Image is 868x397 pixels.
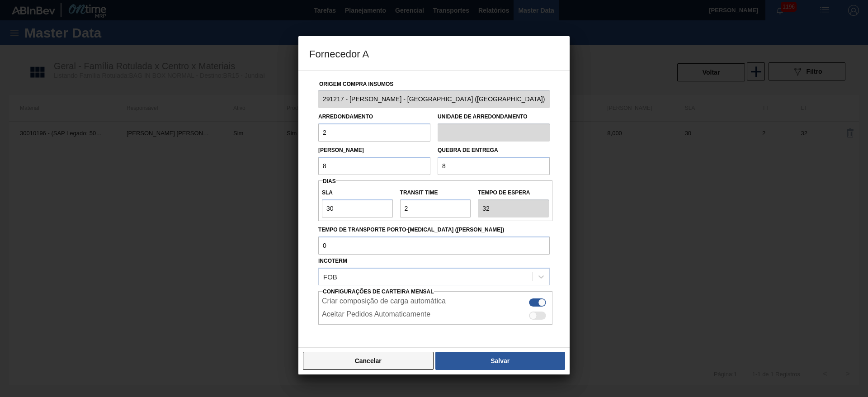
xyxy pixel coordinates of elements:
span: Configurações de Carteira Mensal [323,288,434,295]
div: Essa configuração habilita a criação automática de composição de carga do lado do fornecedor caso... [318,295,552,308]
label: Criar composição de carga automática [322,297,446,308]
label: Transit Time [400,186,471,199]
label: Tempo de Transporte Porto-[MEDICAL_DATA] ([PERSON_NAME]) [318,223,550,236]
label: Tempo de espera [478,186,549,199]
span: Dias [323,178,336,184]
label: Incoterm [318,258,347,264]
label: Unidade de arredondamento [438,110,550,123]
div: Essa configuração habilita aceite automático do pedido do lado do fornecedor [318,308,552,321]
h3: Fornecedor A [298,36,570,71]
button: Salvar [435,352,565,370]
label: Quebra de entrega [438,147,498,153]
label: Arredondamento [318,113,373,120]
label: [PERSON_NAME] [318,147,364,153]
label: Aceitar Pedidos Automaticamente [322,310,430,321]
label: SLA [322,186,393,199]
button: Cancelar [303,352,434,370]
div: FOB [323,273,337,280]
label: Origem Compra Insumos [319,81,393,87]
